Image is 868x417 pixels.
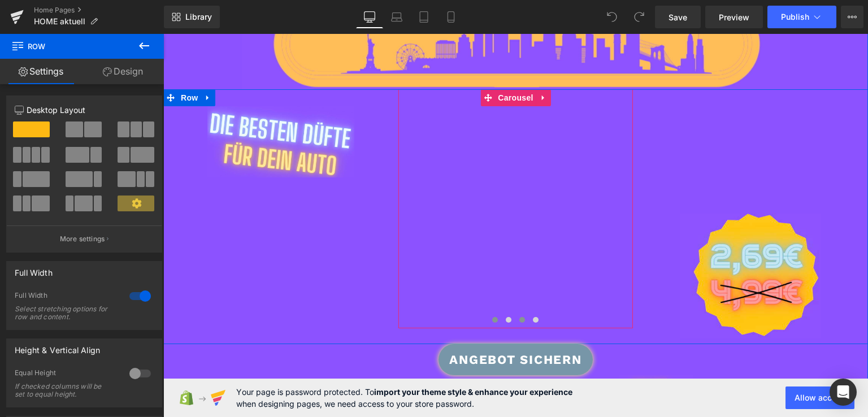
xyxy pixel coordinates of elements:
span: Carousel [332,55,372,72]
div: Full Width [15,262,53,277]
span: Row [15,55,37,72]
span: Row [11,34,124,59]
span: Preview [719,11,749,23]
span: ANGEBOT SICHERN [286,316,418,335]
a: Desktop [356,6,383,28]
div: Equal Height [15,368,118,380]
button: More [841,6,863,28]
span: HOME aktuell [34,17,85,26]
p: Desktop Layout [15,104,154,116]
div: Open Intercom Messenger [830,379,857,406]
a: ANGEBOT SICHERN [275,310,429,341]
button: Undo [601,6,623,28]
span: Your page is password protected. To when designing pages, we need access to your store password. [236,386,572,410]
button: Redo [628,6,650,28]
a: Tablet [410,6,437,28]
span: Library [185,12,212,22]
button: Publish [767,6,836,28]
div: Select stretching options for row and content. [15,305,116,321]
a: Preview [705,6,763,28]
a: Mobile [437,6,465,28]
a: New Library [164,6,220,28]
span: Publish [781,12,809,21]
button: More settings [7,225,162,252]
span: Save [669,11,687,23]
a: Design [82,59,164,84]
a: Expand / Collapse [373,55,388,72]
a: Home Pages [34,6,164,15]
strong: import your theme style & enhance your experience [374,387,572,397]
div: Height & Vertical Align [15,339,100,355]
a: Laptop [383,6,410,28]
p: More settings [60,234,105,244]
div: Full Width [15,291,118,303]
a: Expand / Collapse [37,55,52,72]
button: Allow access [785,386,854,409]
div: If checked columns will be set to equal height. [15,383,116,398]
